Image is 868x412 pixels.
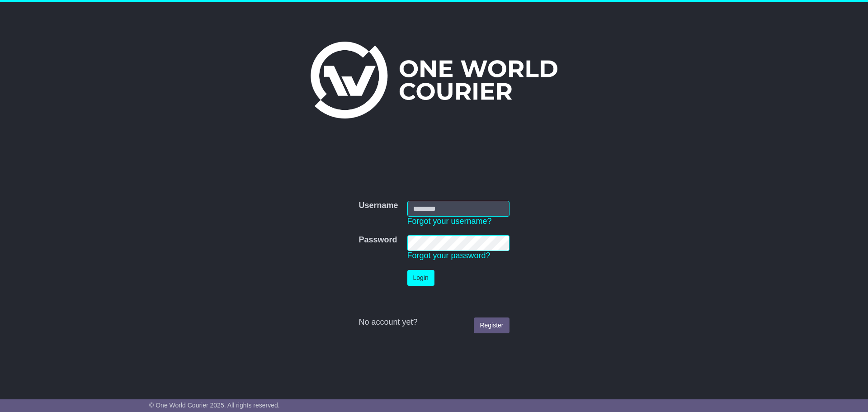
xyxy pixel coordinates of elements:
a: Forgot your password? [407,251,491,260]
img: One World [311,42,557,118]
a: Register [474,317,509,333]
div: No account yet? [359,317,509,327]
button: Login [407,270,434,286]
label: Password [359,235,397,245]
label: Username [359,201,398,211]
a: Forgot your username? [407,217,492,226]
span: © One World Courier 2025. All rights reserved. [149,402,280,409]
